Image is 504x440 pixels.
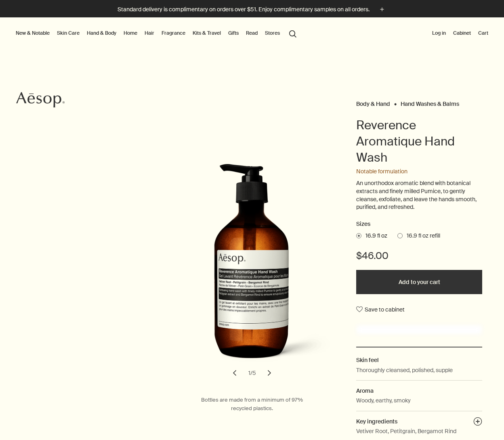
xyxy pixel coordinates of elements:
[403,232,440,240] span: 16.9 fl oz refill
[244,28,259,38] a: Read
[168,164,336,382] div: Reverence Aromatique Hand Wash
[356,179,482,211] p: An unorthodox aromatic blend with botanical extracts and finely milled Pumice, to gently cleanse,...
[430,28,447,38] button: Log in
[191,28,223,38] a: Kits & Travel
[168,164,336,372] img: Reverence Aromatique Hand Wash with pump
[170,164,338,372] img: Reverence Aromatique Hand Wash texture
[160,28,187,38] a: Fragrance
[356,418,397,425] span: Key ingredients
[286,25,300,41] button: Open search
[227,28,240,38] a: Gifts
[260,364,278,382] button: next slide
[361,232,387,240] span: 16.9 fl oz
[430,17,490,50] nav: supplementary
[143,28,156,38] a: Hair
[356,249,388,262] span: $46.00
[356,100,390,104] a: Body & Hand
[356,356,482,364] h2: Skin feel
[356,219,482,229] h2: Sizes
[173,164,341,372] img: Hands pumping reverence aromatique hand wash on a palm
[356,386,482,395] h2: Aroma
[356,302,405,317] button: Save to cabinet
[477,28,490,38] button: Cart
[118,5,370,14] p: Standard delivery is complimentary on orders over $51. Enjoy complimentary samples on all orders.
[14,17,300,50] nav: primary
[14,28,51,38] button: New & Notable
[85,28,118,38] a: Hand & Body
[473,417,482,428] button: Key ingredients
[356,117,482,166] h1: Reverence Aromatique Hand Wash
[401,100,459,104] a: Hand Washes & Balms
[356,427,456,436] p: Vetiver Root, Petitgrain, Bergamot Rind
[201,396,303,412] span: Bottles are made from a minimum of 97% recycled plastics.
[14,90,67,112] a: Aesop
[122,28,139,38] a: Home
[263,28,281,38] button: Stores
[451,28,472,38] a: Cabinet
[175,164,343,372] img: Hands rubbing the reverence aromatique hand wash to wash hands
[356,270,482,294] button: Add to your cart - $46.00
[356,396,411,405] p: Woody, earthy, smoky
[16,92,65,108] svg: Aesop
[356,366,453,375] p: Thoroughly cleansed, polished, supple
[226,364,244,382] button: previous slide
[55,28,81,38] a: Skin Care
[118,5,386,14] button: Standard delivery is complimentary on orders over $51. Enjoy complimentary samples on all orders.
[178,164,346,372] img: Back of Reverence Aromatique Hand Wash in amber bottle with pump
